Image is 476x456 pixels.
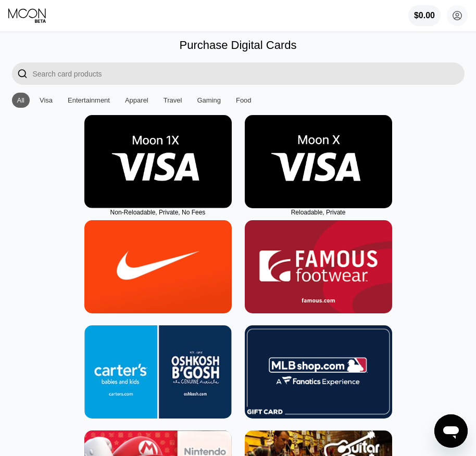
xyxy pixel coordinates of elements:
div: All [17,96,24,104]
div: Apparel [125,96,148,104]
div: All [12,93,30,108]
input: Search card products [33,62,465,85]
div: Entertainment [62,93,115,108]
div: Gaming [197,96,221,104]
div: Reloadable, Private [245,209,392,216]
div: Travel [158,93,187,108]
div:  [12,62,33,85]
div: $0.00 [414,11,435,20]
div: Gaming [192,93,226,108]
div: Food [236,96,252,104]
div:  [17,68,28,80]
div: Non-Reloadable, Private, No Fees [84,209,232,216]
div: $0.00 [408,5,441,26]
div: Entertainment [68,96,110,104]
div: Visa [40,96,53,104]
div: Travel [164,96,182,104]
div: Purchase Digital Cards [180,39,297,52]
div: Apparel [120,93,154,108]
div: Food [231,93,257,108]
iframe: Button to launch messaging window [434,414,468,448]
div: Visa [34,93,58,108]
